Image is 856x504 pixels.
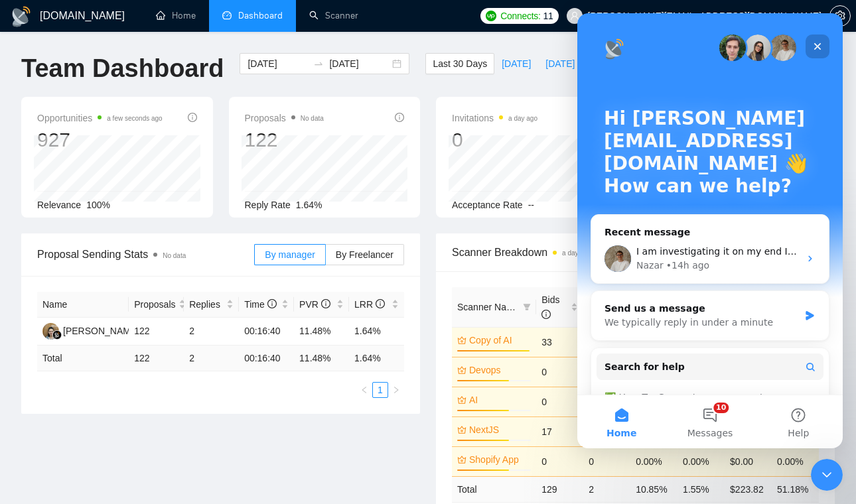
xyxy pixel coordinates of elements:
td: Total [37,346,129,371]
li: Next Page [388,382,404,398]
a: searchScanner [309,10,358,21]
span: No data [301,115,324,122]
span: Messages [110,415,156,424]
span: crown [457,365,466,375]
span: Bids [541,294,559,320]
li: Previous Page [356,382,372,398]
li: 1 [372,382,388,398]
span: Proposal Sending Stats [37,246,254,263]
span: Home [29,415,59,424]
a: NextJS [469,422,528,437]
span: filter [520,297,534,317]
span: LRR [354,299,385,310]
img: logo [11,6,32,27]
td: 00:16:40 [239,346,294,371]
span: Help [210,415,232,424]
time: a day ago [508,115,537,122]
span: 100% [86,200,110,210]
td: 0.00% [772,446,819,476]
span: Opportunities [37,110,163,126]
a: homeHome [156,10,196,21]
a: Copy of AI [469,333,528,347]
td: 129 [536,476,583,502]
td: 11.48% [294,318,349,346]
div: We typically reply in under a minute [27,302,222,316]
button: [DATE] [494,53,538,74]
span: setting [830,11,850,21]
div: Close [228,21,252,45]
div: Send us a messageWe typically reply in under a minute [13,277,252,328]
span: Search for help [27,347,107,361]
td: 2 [184,346,239,371]
button: setting [829,5,851,27]
span: Time [244,299,276,310]
a: ES[PERSON_NAME] [42,325,139,336]
img: ES [42,323,59,340]
span: By Freelancer [336,249,393,260]
span: dashboard [222,11,232,20]
div: • 14h ago [89,245,132,259]
button: Help [177,382,265,435]
td: 17 [536,416,583,446]
div: 122 [245,127,324,153]
input: Start date [248,56,308,71]
span: -- [528,200,534,210]
span: [DATE] [502,56,531,71]
span: swap-right [313,58,324,69]
span: Proposals [134,297,175,312]
td: 2 [184,318,239,346]
time: a few seconds ago [107,115,162,122]
td: 0.00% [678,446,725,476]
div: 0 [452,127,537,153]
div: Send us a message [27,288,222,302]
td: 122 [129,318,184,346]
img: upwork-logo.png [486,11,496,21]
button: left [356,382,372,398]
div: ✅ How To: Connect your agency to [DOMAIN_NAME] [27,377,222,405]
span: Invitations [452,110,537,126]
td: 122 [129,346,184,371]
span: By manager [265,249,315,260]
span: Proposals [245,110,324,126]
td: 0 [536,387,583,416]
div: 927 [37,127,163,153]
button: [DATE] [538,53,582,74]
span: Reply Rate [245,200,291,210]
button: Search for help [19,340,246,367]
span: Dashboard [238,10,283,21]
td: $0.00 [725,446,772,476]
span: Scanner Breakdown [452,244,819,261]
span: 11 [543,9,553,23]
div: ✅ How To: Connect your agency to [DOMAIN_NAME] [19,372,246,410]
span: crown [457,455,466,464]
a: setting [829,11,851,21]
span: info-circle [541,310,551,319]
span: Connects: [500,9,540,23]
time: a day ago [562,249,591,257]
span: 1.64% [296,200,322,210]
span: right [392,386,400,394]
td: Total [452,476,536,502]
span: crown [457,395,466,405]
td: 0 [536,357,583,387]
td: 1.64 % [349,346,404,371]
th: Name [37,292,129,318]
td: 0 [536,446,583,476]
td: 2 [583,476,630,502]
td: 0.00% [630,446,678,476]
div: Nazar [59,245,86,259]
span: user [570,11,579,21]
span: Relevance [37,200,81,210]
span: left [360,386,368,394]
span: to [313,58,324,69]
td: 51.18 % [772,476,819,502]
a: Devops [469,363,528,377]
div: [PERSON_NAME] [63,324,139,338]
span: I am investigating it on my end I will let you in a day or two [59,233,336,243]
td: 11.48 % [294,346,349,371]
